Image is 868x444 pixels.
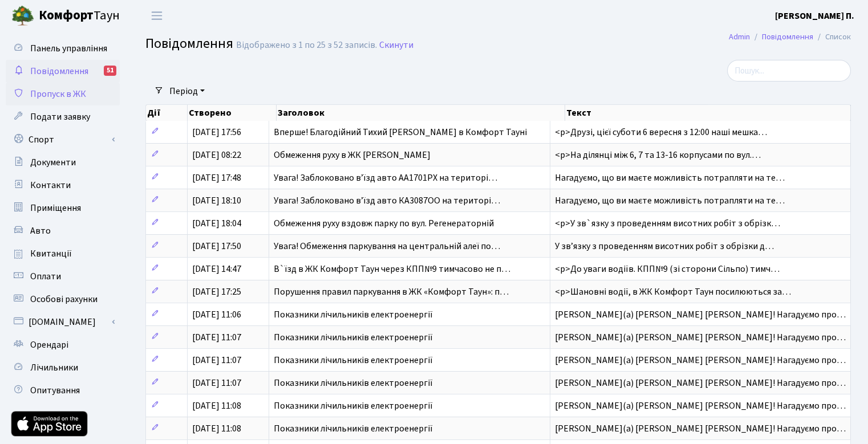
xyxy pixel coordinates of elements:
span: Квитанції [30,247,72,260]
span: <p>До уваги водіїв. КПП№9 (зі сторони Сільпо) тимч… [555,263,780,275]
span: [PERSON_NAME](а) [PERSON_NAME] [PERSON_NAME]! Нагадуємо про… [555,354,846,366]
span: <p>Друзі, цієї суботи 6 вересня з 12:00 наші мешка… [555,126,767,139]
span: Орендарі [30,339,68,351]
span: Увага! Заблоковано вʼїзд авто КА3087ОО на територі… [274,194,500,207]
span: Показники лічильників електроенергії [274,422,433,435]
span: Лічильники [30,361,78,374]
a: Документи [6,151,120,174]
th: Створено [188,105,277,121]
span: [PERSON_NAME](а) [PERSON_NAME] [PERSON_NAME]! Нагадуємо про… [555,308,846,321]
div: Відображено з 1 по 25 з 52 записів. [236,40,377,51]
a: Повідомлення51 [6,60,120,83]
span: Опитування [30,384,80,397]
span: [DATE] 11:07 [192,377,241,389]
span: Показники лічильників електроенергії [274,400,433,412]
a: Пропуск в ЖК [6,83,120,105]
a: Опитування [6,379,120,402]
span: [DATE] 14:47 [192,263,241,275]
a: Повідомлення [762,31,813,43]
img: logo.png [11,5,34,27]
span: Обмеження руху в ЖК [PERSON_NAME] [274,149,431,161]
th: Дії [146,105,188,121]
span: Оплати [30,270,61,283]
span: Документи [30,156,76,169]
span: Увага! Обмеження паркування на центральній алеї по… [274,240,500,252]
li: Список [813,31,851,43]
span: В`їзд в ЖК Комфорт Таун через КПП№9 тимчасово не п… [274,263,510,275]
nav: breadcrumb [712,25,868,49]
a: Особові рахунки [6,288,120,311]
b: [PERSON_NAME] П. [775,10,854,22]
a: Панель управління [6,37,120,60]
span: Таун [39,6,120,26]
span: [DATE] 17:56 [192,126,241,139]
span: Показники лічильників електроенергії [274,331,433,344]
span: Повідомлення [30,65,88,78]
a: Admin [729,31,750,43]
span: [DATE] 18:10 [192,194,241,207]
span: Показники лічильників електроенергії [274,308,433,321]
span: Повідомлення [145,34,233,54]
b: Комфорт [39,6,94,25]
span: Порушення правил паркування в ЖК «Комфорт Таун»: п… [274,286,509,298]
span: Обмеження руху вздовж парку по вул. Регенераторній [274,217,494,230]
span: Увага! Заблоковано вʼїзд авто АА1701РХ на територі… [274,172,497,184]
a: Подати заявку [6,105,120,128]
span: [DATE] 11:06 [192,308,241,321]
span: [PERSON_NAME](а) [PERSON_NAME] [PERSON_NAME]! Нагадуємо про… [555,331,846,344]
input: Пошук... [727,60,851,82]
span: Панель управління [30,42,107,55]
a: Оплати [6,265,120,288]
a: [DOMAIN_NAME] [6,311,120,333]
span: <p>На ділянці між 6, 7 та 13-16 корпусами по вул.… [555,149,761,161]
span: <p>Шановні водії, в ЖК Комфорт Таун посилюються за… [555,286,791,298]
span: <p>У зв`язку з проведенням висотних робіт з обрізк… [555,217,780,230]
span: [DATE] 17:48 [192,172,241,184]
span: Показники лічильників електроенергії [274,377,433,389]
th: Заголовок [277,105,565,121]
span: [DATE] 11:07 [192,354,241,366]
span: [DATE] 11:07 [192,331,241,344]
a: Скинути [379,40,413,51]
span: Показники лічильників електроенергії [274,354,433,366]
span: Приміщення [30,202,81,214]
span: Пропуск в ЖК [30,88,86,100]
span: [DATE] 11:08 [192,400,241,412]
span: [PERSON_NAME](а) [PERSON_NAME] [PERSON_NAME]! Нагадуємо про… [555,422,846,435]
a: Квитанції [6,242,120,265]
a: Орендарі [6,333,120,356]
span: Особові рахунки [30,293,98,305]
span: Вперше! Благодійний Тихий [PERSON_NAME] в Комфорт Тауні [274,126,527,139]
a: Авто [6,219,120,242]
span: Авто [30,225,51,237]
button: Переключити навігацію [143,6,171,25]
span: Контакти [30,179,71,192]
span: [DATE] 18:04 [192,217,241,230]
a: Контакти [6,174,120,197]
span: Нагадуємо, що ви маєте можливість потрапляти на те… [555,194,785,207]
th: Текст [565,105,851,121]
span: [DATE] 08:22 [192,149,241,161]
a: Приміщення [6,197,120,219]
div: 51 [104,66,116,76]
span: [DATE] 11:08 [192,422,241,435]
a: [PERSON_NAME] П. [775,9,854,23]
span: [PERSON_NAME](а) [PERSON_NAME] [PERSON_NAME]! Нагадуємо про… [555,400,846,412]
a: Період [165,82,209,101]
a: Спорт [6,128,120,151]
span: У звʼязку з проведенням висотних робіт з обрізки д… [555,240,774,252]
span: [DATE] 17:50 [192,240,241,252]
span: [PERSON_NAME](а) [PERSON_NAME] [PERSON_NAME]! Нагадуємо про… [555,377,846,389]
a: Лічильники [6,356,120,379]
span: [DATE] 17:25 [192,286,241,298]
span: Подати заявку [30,111,90,123]
span: Нагадуємо, що ви маєте можливість потрапляти на те… [555,172,785,184]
